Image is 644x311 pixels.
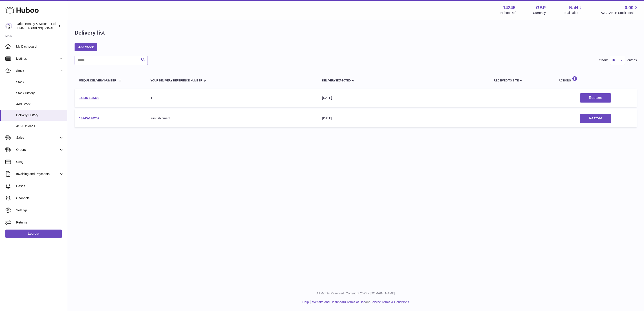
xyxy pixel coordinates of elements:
a: Log out [5,230,62,238]
a: 14245-198302 [79,96,99,100]
li: and [311,300,409,304]
span: Add Stock [16,102,64,106]
div: [DATE] [322,116,485,120]
a: Service Terms & Conditions [371,300,409,304]
a: Add Stock [75,43,97,51]
span: Sales [16,136,59,140]
span: Usage [16,160,64,164]
a: Website and Dashboard Terms of Use [312,300,365,304]
img: internalAdmin-14245@internal.huboo.com [5,23,12,29]
span: Stock History [16,91,64,95]
span: ASN Uploads [16,124,64,128]
span: NaN [569,5,578,11]
span: Total sales [563,11,583,15]
span: Stock [16,80,64,84]
span: Unique Delivery Number [79,79,116,82]
a: 14245-196257 [79,116,99,120]
span: Channels [16,196,64,200]
a: Help [302,300,309,304]
span: Orders [16,148,59,152]
p: All Rights Reserved. Copyright 2025 - [DOMAIN_NAME] [71,291,640,296]
span: Settings [16,208,64,212]
strong: 14245 [503,5,516,11]
span: Received to Site [494,79,519,82]
span: [EMAIL_ADDRESS][DOMAIN_NAME] [17,26,66,30]
span: Stock [16,69,59,73]
label: Show [599,58,608,62]
button: Restore [580,93,611,103]
span: Your Delivery Reference Number [150,79,202,82]
div: Actions [559,76,632,82]
div: 1 [150,96,313,100]
strong: GBP [536,5,546,11]
a: 0.00 AVAILABLE Stock Total [601,5,639,15]
div: Orien Beauty & Selfcare Ltd [17,22,57,30]
span: entries [627,58,637,62]
span: 0.00 [625,5,633,11]
div: First shipment [150,116,313,120]
span: My Dashboard [16,44,64,49]
a: NaN Total sales [563,5,583,15]
h1: Delivery list [75,29,105,36]
div: [DATE] [322,96,485,100]
span: AVAILABLE Stock Total [601,11,639,15]
span: Invoicing and Payments [16,172,59,176]
span: Delivery Expected [322,79,351,82]
span: Delivery History [16,113,64,117]
span: Listings [16,57,59,61]
span: Cases [16,184,64,188]
span: Returns [16,220,64,225]
button: Restore [580,114,611,123]
div: Currency [533,11,546,15]
div: Huboo Ref [501,11,516,15]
